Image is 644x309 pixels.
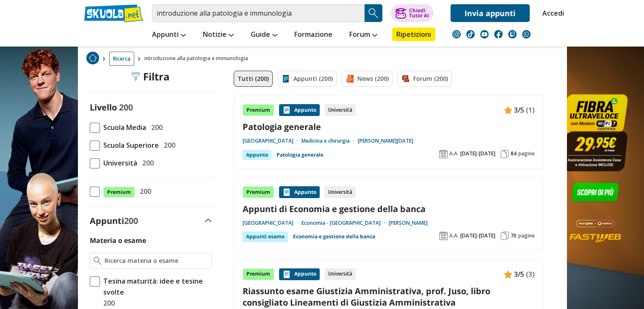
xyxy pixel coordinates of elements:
[150,28,188,43] a: Appunti
[522,30,531,39] img: WhatsApp
[365,4,382,22] button: Search Button
[90,102,117,113] label: Livello
[325,104,356,116] div: Università
[100,276,212,298] span: Tesina maturità: idee e tesine svolte
[504,270,512,279] img: Appunti contenuto
[100,298,115,309] span: 200
[325,268,356,280] div: Università
[278,71,337,87] a: Appunti (200)
[279,186,320,198] div: Appunto
[542,4,560,22] a: Accedi
[511,150,517,157] span: 84
[466,30,475,39] img: tiktok
[504,106,512,114] img: Appunti contenuto
[279,104,320,116] div: Appunto
[148,122,163,133] span: 200
[500,232,509,240] img: Pagine
[460,232,495,239] span: [DATE]-[DATE]
[243,104,274,116] div: Premium
[480,30,489,39] img: youtube
[449,150,459,157] span: A.A.
[234,71,273,87] a: Tutti (200)
[460,150,495,157] span: [DATE]-[DATE]
[282,270,291,279] img: Appunti contenuto
[90,215,138,226] label: Appunti
[526,105,535,116] span: (1)
[205,219,212,222] img: Apri e chiudi sezione
[391,4,434,22] button: ChiediTutor AI
[511,232,517,239] span: 70
[398,71,452,87] a: Forum (200)
[243,203,535,215] a: Appunti di Economia e gestione della banca
[279,268,320,280] div: Appunto
[301,138,358,144] a: Medicina e chirurgia
[249,28,279,43] a: Guide
[514,269,524,280] span: 3/5
[282,188,291,196] img: Appunti contenuto
[109,52,134,66] a: Ricerca
[292,28,334,43] a: Formazione
[243,285,535,308] a: Riassunto esame Giustizia Amministrativa, prof. Juso, libro consigliato Lineamenti di Giustizia A...
[518,150,535,157] span: pagine
[100,140,159,151] span: Scuola Superiore
[282,74,290,83] img: Appunti filtro contenuto
[86,52,99,64] img: Home
[325,186,356,198] div: Università
[201,28,236,43] a: Notizie
[367,7,380,19] img: Cerca appunti, riassunti o versioni
[276,150,323,160] a: Patologia generale
[345,74,354,83] img: News filtro contenuto
[144,52,252,66] span: introduzione alla patologia e immunologia
[131,72,140,81] img: Filtra filtri mobile
[160,140,175,151] span: 200
[100,122,146,133] span: Scuola Media
[293,232,375,242] a: Economia e gestione della banca
[392,28,435,41] a: Ripetizioni
[301,220,389,226] a: Economia - [GEOGRAPHIC_DATA]
[526,269,535,280] span: (3)
[500,150,509,158] img: Pagine
[358,138,413,144] a: [PERSON_NAME][DATE]
[508,30,517,39] img: twitch
[94,257,102,265] img: Ricerca materia o esame
[105,257,207,265] input: Ricerca materia o esame
[103,187,135,198] span: Premium
[451,4,530,22] a: Invia appunti
[90,236,146,245] label: Materia o esame
[518,232,535,239] span: pagine
[409,8,428,18] div: Chiedi Tutor AI
[514,105,524,116] span: 3/5
[243,220,301,226] a: [GEOGRAPHIC_DATA]
[243,186,274,198] div: Premium
[401,74,410,83] img: Forum filtro contenuto
[342,71,392,87] a: News (200)
[152,4,365,22] input: Cerca appunti, riassunti o versioni
[347,28,379,43] a: Forum
[243,150,271,160] div: Appunto
[494,30,503,39] img: facebook
[139,157,154,168] span: 200
[136,186,151,197] span: 200
[243,232,288,242] div: Appunti esame
[282,106,291,114] img: Appunti contenuto
[389,220,428,226] a: [PERSON_NAME]
[243,121,535,132] a: Patologia generale
[243,138,301,144] a: [GEOGRAPHIC_DATA]
[243,268,274,280] div: Premium
[100,157,137,168] span: Università
[452,30,461,39] img: instagram
[439,232,448,240] img: Anno accademico
[439,150,448,158] img: Anno accademico
[449,232,459,239] span: A.A.
[131,71,170,83] div: Filtra
[124,215,138,226] span: 200
[86,52,99,66] a: Home
[119,102,133,113] span: 200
